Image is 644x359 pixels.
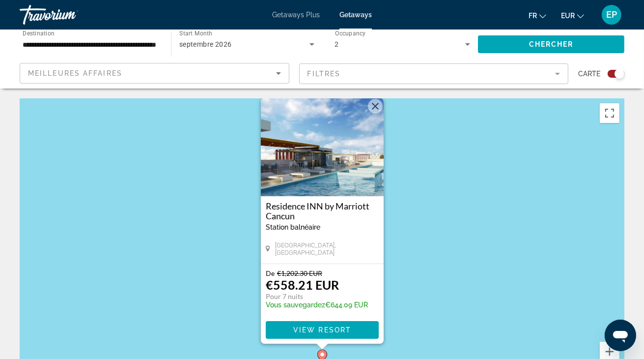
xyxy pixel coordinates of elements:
[599,4,624,25] button: User Menu
[478,35,624,53] button: Chercher
[605,320,636,351] iframe: Bouton de lancement de la fenêtre de messagerie
[578,67,600,81] span: Carte
[261,98,384,196] img: DW60E01X.jpg
[561,12,575,20] span: EUR
[266,201,379,221] a: Residence INN by Marriott Cancun
[266,301,368,309] p: €644.09 EUR
[266,277,339,292] p: €558.21 EUR
[20,2,118,28] a: Travorium
[179,30,212,37] span: Start Month
[561,8,584,23] button: Change currency
[529,12,537,20] span: fr
[266,321,379,339] button: View Resort
[293,326,351,334] span: View Resort
[179,40,232,48] span: septembre 2026
[272,11,320,19] a: Getaways Plus
[23,30,55,37] span: Destination
[335,30,366,37] span: Occupancy
[368,99,383,114] button: Fermer
[335,40,339,48] span: 2
[529,40,574,48] span: Chercher
[606,10,617,20] span: EP
[600,103,619,123] button: Passer en plein écran
[266,301,325,309] span: Vous sauvegardez
[266,223,320,231] span: Station balnéaire
[339,11,372,19] a: Getaways
[299,63,569,85] button: Filter
[28,67,281,79] mat-select: Sort by
[28,69,122,77] span: Meilleures affaires
[275,241,378,256] span: [GEOGRAPHIC_DATA], [GEOGRAPHIC_DATA]
[529,8,546,23] button: Change language
[277,269,322,277] span: €1,202.30 EUR
[266,292,368,301] p: Pour 7 nuits
[266,269,275,277] span: De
